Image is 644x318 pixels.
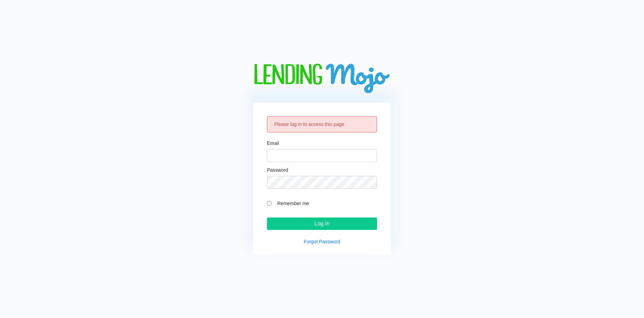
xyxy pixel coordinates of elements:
[267,116,377,132] div: Please log in to access this page
[267,218,377,230] input: Log In
[304,239,340,244] a: Forgot Password
[253,64,391,94] img: logo-big.png
[267,168,288,172] label: Password
[267,141,279,146] label: Email
[274,199,377,207] label: Remember me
